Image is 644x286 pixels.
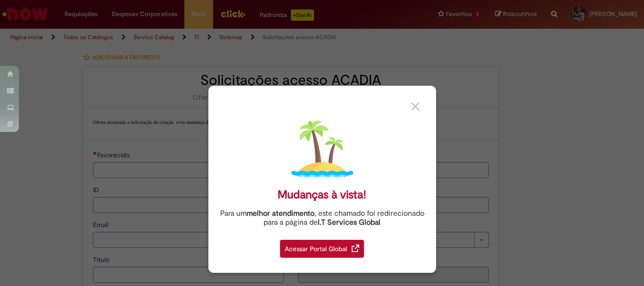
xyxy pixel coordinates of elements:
[352,245,359,252] img: redirect_link.png
[278,188,366,202] div: Mudanças à vista!
[215,209,429,227] div: Para um , este chamado foi redirecionado para a página de
[291,118,353,180] img: island.png
[280,235,364,258] a: Acessar Portal Global
[318,212,380,227] a: I.T Services Global
[411,102,420,111] img: close_button_grey.png
[280,240,364,258] div: Acessar Portal Global
[247,209,314,218] strong: melhor atendimento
